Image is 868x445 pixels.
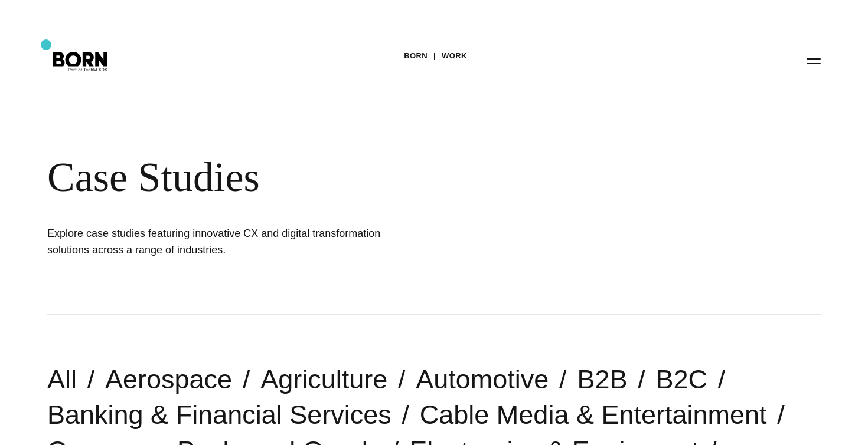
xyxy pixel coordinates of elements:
[260,364,387,394] a: Agriculture
[47,364,77,394] a: All
[404,47,428,65] a: BORN
[105,364,232,394] a: Aerospace
[47,153,720,202] div: Case Studies
[577,364,627,394] a: B2B
[655,364,707,394] a: B2C
[420,400,767,430] a: Cable Media & Entertainment
[442,47,467,65] a: Work
[47,400,391,430] a: Banking & Financial Services
[47,225,402,258] h1: Explore case studies featuring innovative CX and digital transformation solutions across a range ...
[416,364,549,394] a: Automotive
[800,48,828,73] button: Open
